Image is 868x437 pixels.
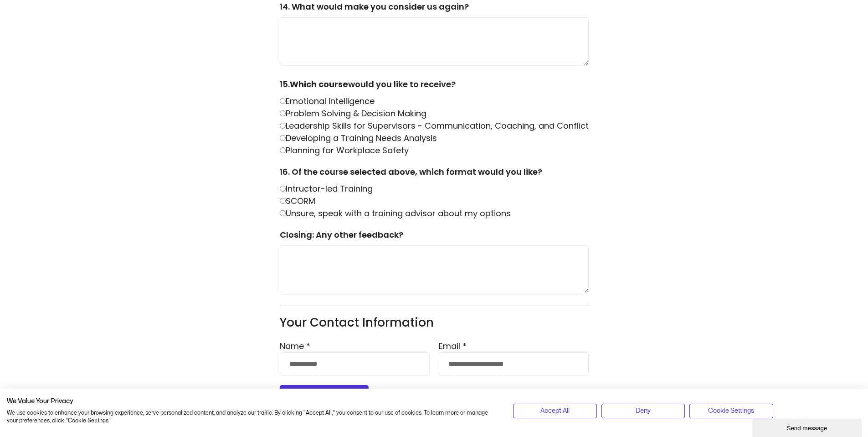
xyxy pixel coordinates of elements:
iframe: chat widget [752,417,863,437]
h2: We Value Your Privacy [7,397,499,406]
h3: Your Contact Information [280,315,589,331]
strong: Which course [290,78,348,90]
span: Deny [636,406,651,416]
input: Problem Solving & Decision Making [280,110,286,116]
label: Developing a Training Needs Analysis [280,132,437,144]
input: Leadership Skills for Supervisors - Communication, Coaching, and Conflict [280,123,286,129]
label: Intructor-led Training [280,183,373,194]
input: Planning for Workplace Safety [280,147,286,153]
label: Email * [439,340,589,376]
label: 16. Of the course selected above, which format would you like? [280,166,589,182]
label: 15. would you like to receive? [280,78,589,95]
label: SCORM [280,195,315,207]
input: SCORM [280,198,286,204]
button: Adjust cookie preferences [689,404,773,418]
span: Accept All [540,406,570,416]
label: Problem Solving & Decision Making [280,108,426,119]
label: Planning for Workplace Safety [280,145,409,156]
input: Name * [280,352,430,376]
label: Emotional Intelligence [280,95,375,107]
input: Email * [439,352,589,376]
label: Closing: Any other feedback? [280,229,589,245]
label: 14. What would make you consider us again? [280,0,589,17]
label: Leadership Skills for Supervisors - Communication, Coaching, and Conflict [280,120,589,131]
label: Name * [280,340,430,376]
label: Unsure, speak with a training advisor about my options [280,208,511,219]
input: Unsure, speak with a training advisor about my options [280,210,286,216]
p: We use cookies to enhance your browsing experience, serve personalized content, and analyze our t... [7,409,499,425]
span: Cookie Settings [708,406,754,416]
button: Deny all cookies [601,404,685,418]
input: Developing a Training Needs Analysis [280,135,286,141]
input: Emotional Intelligence [280,98,286,104]
input: Intructor-led Training [280,186,286,192]
button: Accept all cookies [513,404,596,418]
